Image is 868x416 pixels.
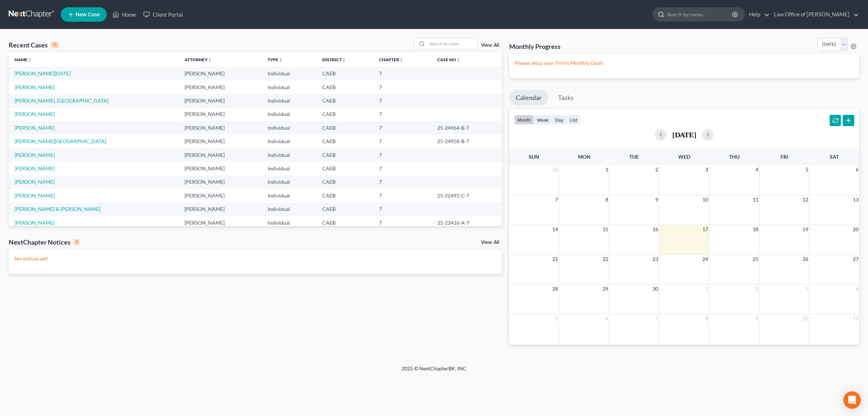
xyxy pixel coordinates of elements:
[770,8,859,21] a: Law Office of [PERSON_NAME]
[515,59,854,67] p: Please setup your Firm's Monthly Goals
[602,284,609,293] span: 29
[316,80,374,94] td: CAEB
[373,121,431,134] td: 7
[9,41,59,49] div: Recent Cases
[373,148,431,162] td: 7
[729,154,740,160] span: Thu
[509,42,561,51] h3: Monthly Progress
[179,175,262,189] td: [PERSON_NAME]
[672,131,696,138] h2: [DATE]
[805,284,809,293] span: 3
[605,195,609,204] span: 8
[399,58,404,62] i: unfold_more
[14,57,32,62] a: Nameunfold_more
[179,121,262,134] td: [PERSON_NAME]
[602,255,609,263] span: 22
[373,94,431,107] td: 7
[554,195,559,204] span: 7
[652,255,659,263] span: 23
[262,67,316,80] td: Individual
[855,165,859,174] span: 6
[705,284,709,293] span: 1
[852,314,859,323] span: 11
[373,203,431,216] td: 7
[262,162,316,175] td: Individual
[373,189,431,202] td: 7
[14,255,496,262] p: No notices yet!
[852,225,859,234] span: 20
[262,175,316,189] td: Individual
[373,175,431,189] td: 7
[705,165,709,174] span: 3
[14,125,55,131] a: [PERSON_NAME]
[655,195,659,204] span: 9
[179,67,262,80] td: [PERSON_NAME]
[179,80,262,94] td: [PERSON_NAME]
[342,58,346,62] i: unfold_more
[802,195,809,204] span: 12
[268,57,283,62] a: Typeunfold_more
[316,134,374,148] td: CAEB
[262,216,316,229] td: Individual
[179,148,262,162] td: [PERSON_NAME]
[262,203,316,216] td: Individual
[752,195,759,204] span: 11
[605,314,609,323] span: 6
[552,284,559,293] span: 28
[534,115,552,125] button: week
[705,314,709,323] span: 8
[262,121,316,134] td: Individual
[652,225,659,234] span: 16
[316,108,374,121] td: CAEB
[76,12,100,17] span: New Case
[373,67,431,80] td: 7
[802,255,809,263] span: 26
[755,284,759,293] span: 2
[373,108,431,121] td: 7
[14,192,55,199] a: [PERSON_NAME]
[73,239,80,245] div: 0
[578,154,591,160] span: Mon
[228,365,640,378] div: 2025 © NextChapterBK, INC
[702,225,709,234] span: 17
[431,189,502,202] td: 25-22491-C-7
[379,57,404,62] a: Chapterunfold_more
[316,67,374,80] td: CAEB
[316,148,374,162] td: CAEB
[316,94,374,107] td: CAEB
[552,115,567,125] button: day
[9,238,80,246] div: NextChapter Notices
[755,165,759,174] span: 4
[509,90,548,106] a: Calendar
[552,225,559,234] span: 14
[652,284,659,293] span: 30
[481,43,499,48] a: View All
[262,94,316,107] td: Individual
[316,175,374,189] td: CAEB
[373,80,431,94] td: 7
[702,195,709,204] span: 10
[373,162,431,175] td: 7
[602,225,609,234] span: 15
[431,216,502,229] td: 25-22416-A-7
[14,220,55,226] a: [PERSON_NAME]
[179,94,262,107] td: [PERSON_NAME]
[678,154,690,160] span: Wed
[373,216,431,229] td: 7
[179,162,262,175] td: [PERSON_NAME]
[14,70,71,76] a: [PERSON_NAME][DATE]
[780,154,788,160] span: Fri
[179,189,262,202] td: [PERSON_NAME]
[745,8,770,21] a: Help
[14,152,55,158] a: [PERSON_NAME]
[14,111,55,117] a: [PERSON_NAME]
[316,121,374,134] td: CAEB
[552,165,559,174] span: 31
[14,84,55,90] a: [PERSON_NAME]
[316,162,374,175] td: CAEB
[437,57,460,62] a: Case Nounfold_more
[316,203,374,216] td: CAEB
[852,255,859,263] span: 27
[843,391,861,409] div: Open Intercom Messenger
[655,314,659,323] span: 7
